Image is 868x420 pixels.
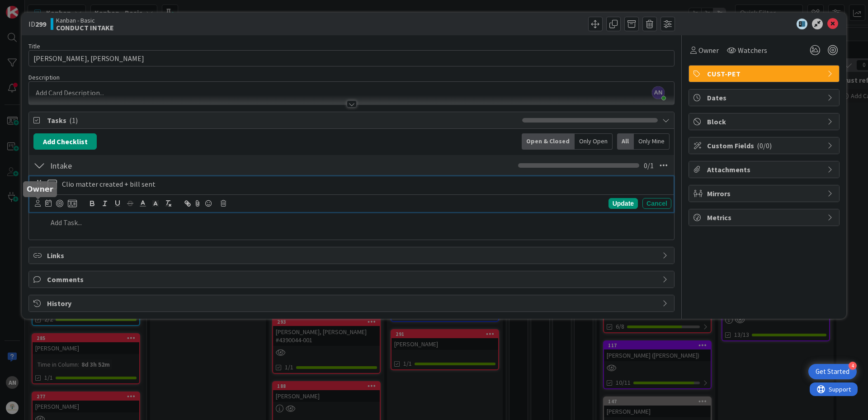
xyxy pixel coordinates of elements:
[47,115,518,126] span: Tasks
[56,17,114,24] span: Kanban - Basic
[707,140,823,151] span: Custom Fields
[707,188,823,199] span: Mirrors
[707,92,823,103] span: Dates
[738,45,767,56] span: Watchers
[757,141,772,150] span: ( 0/0 )
[522,133,575,150] div: Open & Closed
[19,1,41,12] span: Support
[707,164,823,175] span: Attachments
[28,50,675,66] input: type card name here...
[816,367,849,376] div: Get Started
[707,68,823,79] span: CUST-PET
[28,19,46,29] span: ID
[707,116,823,127] span: Block
[35,19,46,28] b: 299
[849,362,857,370] div: 4
[28,73,60,81] span: Description
[575,133,613,150] div: Only Open
[47,274,658,285] span: Comments
[56,24,114,31] b: CONDUCT INTAKE
[47,157,250,174] input: Add Checklist...
[27,185,53,193] h5: Owner
[808,364,857,379] div: Open Get Started checklist, remaining modules: 4
[707,212,823,223] span: Metrics
[609,198,638,209] div: Update
[69,116,78,125] span: ( 1 )
[47,250,658,261] span: Links
[652,86,665,99] span: AN
[698,45,719,56] span: Owner
[634,133,670,150] div: Only Mine
[47,298,658,309] span: History
[28,42,40,50] label: Title
[642,198,671,209] div: Cancel
[617,133,634,150] div: All
[62,179,668,189] p: Clio matter created + bill sent
[644,160,654,171] span: 0 / 1
[33,133,97,150] button: Add Checklist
